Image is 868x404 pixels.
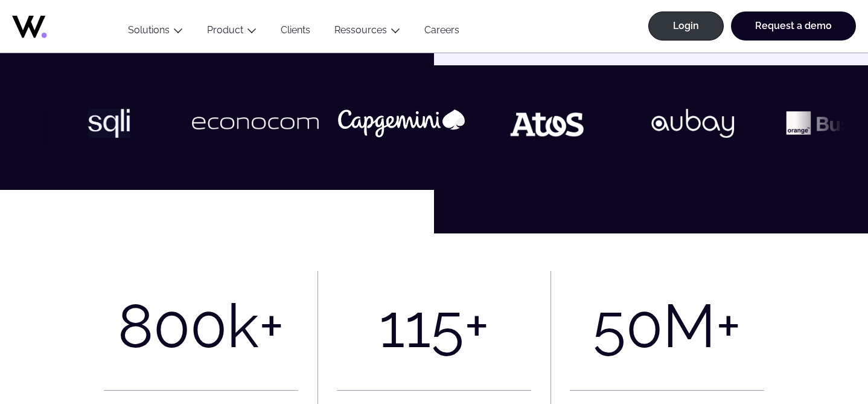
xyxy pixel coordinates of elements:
a: Ressources [334,24,387,36]
a: Request a demo [731,11,856,41]
button: Solutions [116,24,195,41]
div: 800 [118,290,227,361]
button: Ressources [322,24,412,41]
div: 50 [593,290,663,361]
iframe: Chatbot [788,324,851,387]
a: Product [207,24,243,36]
a: Login [648,11,724,41]
a: Careers [412,24,471,41]
a: Clients [269,24,322,41]
button: Product [195,24,269,41]
div: k+ [227,290,284,361]
div: + [464,290,490,361]
div: M+ [663,290,741,361]
div: 115 [379,290,464,361]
